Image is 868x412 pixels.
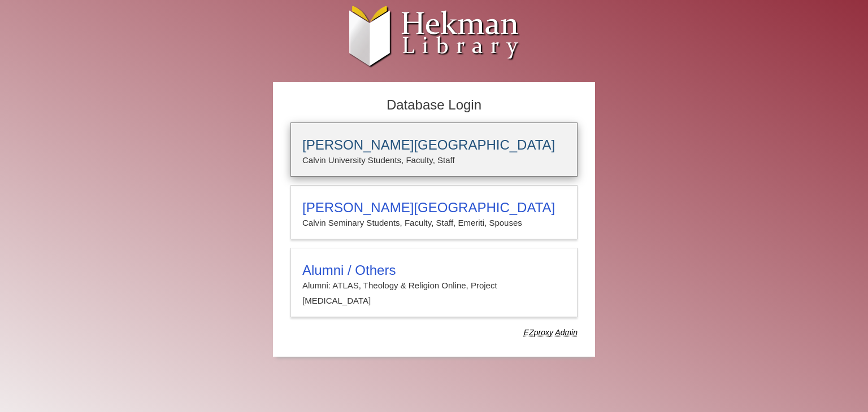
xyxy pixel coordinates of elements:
[302,216,566,230] p: Calvin Seminary Students, Faculty, Staff, Emeriti, Spouses
[302,262,566,278] h3: Alumni / Others
[302,153,566,168] p: Calvin University Students, Faculty, Staff
[302,137,566,153] h3: [PERSON_NAME][GEOGRAPHIC_DATA]
[524,328,578,337] dfn: Use Alumni login
[285,94,583,117] h2: Database Login
[302,262,566,308] summary: Alumni / OthersAlumni: ATLAS, Theology & Religion Online, Project [MEDICAL_DATA]
[302,200,566,216] h3: [PERSON_NAME][GEOGRAPHIC_DATA]
[290,185,578,239] a: [PERSON_NAME][GEOGRAPHIC_DATA]Calvin Seminary Students, Faculty, Staff, Emeriti, Spouses
[302,278,566,308] p: Alumni: ATLAS, Theology & Religion Online, Project [MEDICAL_DATA]
[290,122,578,177] a: [PERSON_NAME][GEOGRAPHIC_DATA]Calvin University Students, Faculty, Staff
